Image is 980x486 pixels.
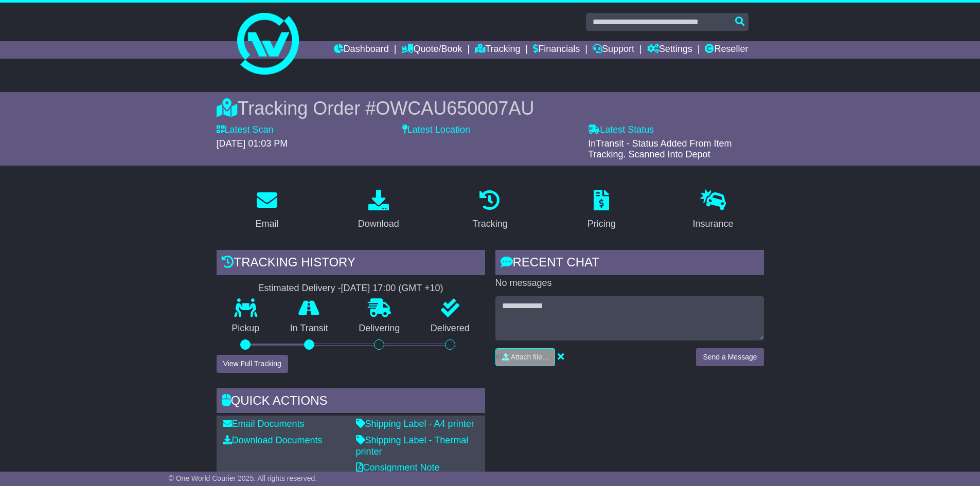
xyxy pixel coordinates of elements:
[356,462,440,473] a: Consignment Note
[344,323,416,334] p: Delivering
[358,217,399,231] div: Download
[466,186,514,235] a: Tracking
[472,217,507,231] div: Tracking
[475,41,520,59] a: Tracking
[217,97,764,119] div: Tracking Order #
[255,217,278,231] div: Email
[696,348,763,366] button: Send a Message
[248,186,285,235] a: Email
[341,283,443,294] div: [DATE] 17:00 (GMT +10)
[169,474,317,482] span: © One World Courier 2025. All rights reserved.
[415,323,485,334] p: Delivered
[587,217,616,231] div: Pricing
[217,283,485,294] div: Estimated Delivery -
[217,388,485,416] div: Quick Actions
[334,41,389,59] a: Dashboard
[351,186,406,235] a: Download
[401,41,462,59] a: Quote/Book
[593,41,634,59] a: Support
[402,124,470,136] label: Latest Location
[376,98,534,119] span: OWCAU650007AU
[356,419,474,429] a: Shipping Label - A4 printer
[217,323,275,334] p: Pickup
[495,250,764,278] div: RECENT CHAT
[686,186,740,235] a: Insurance
[356,435,469,457] a: Shipping Label - Thermal printer
[217,355,288,373] button: View Full Tracking
[217,124,274,136] label: Latest Scan
[223,435,323,445] a: Download Documents
[588,138,732,160] span: InTransit - Status Added From Item Tracking. Scanned Into Depot
[495,278,764,289] p: No messages
[705,41,748,59] a: Reseller
[533,41,580,59] a: Financials
[275,323,344,334] p: In Transit
[217,138,288,149] span: [DATE] 01:03 PM
[693,217,734,231] div: Insurance
[217,250,485,278] div: Tracking history
[223,419,305,429] a: Email Documents
[647,41,692,59] a: Settings
[588,124,654,136] label: Latest Status
[581,186,622,235] a: Pricing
